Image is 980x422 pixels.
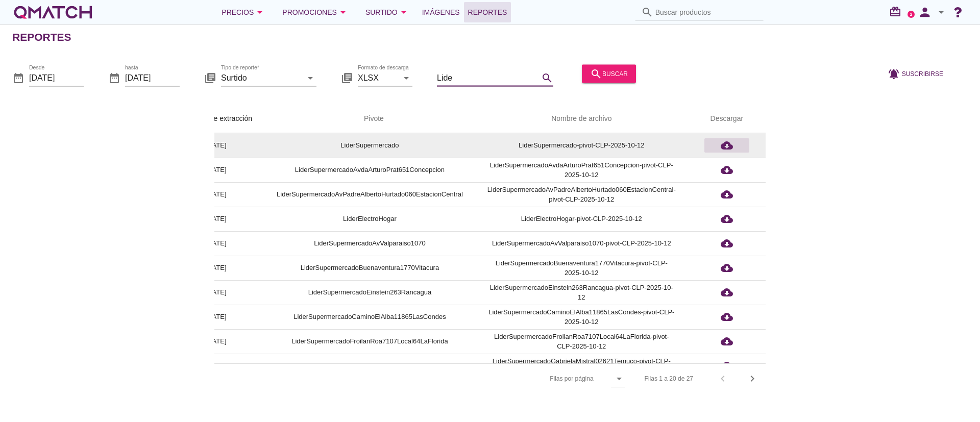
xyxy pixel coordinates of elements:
button: Promociones [274,2,357,22]
a: Imágenes [418,2,464,22]
td: LiderSupermercado-pivot-CLP-2025-10-12 [475,133,688,158]
div: buscar [590,67,628,80]
td: LiderSupermercadoEinstein263Rancagua [264,280,475,305]
i: cloud_download [721,213,733,225]
i: arrow_drop_down [935,6,947,18]
td: LiderSupermercadoAvdaArturoPrat651Concepcion-pivot-CLP-2025-10-12 [475,158,688,182]
i: chevron_right [746,373,758,385]
i: arrow_drop_down [337,6,349,18]
input: Buscar productos [655,4,757,20]
td: LiderSupermercadoBuenaventura1770Vitacura-pivot-CLP-2025-10-12 [475,256,688,280]
i: library_books [341,71,353,84]
a: white-qmatch-logo [12,2,94,22]
i: arrow_drop_down [398,6,410,18]
i: notifications_active [888,67,902,80]
i: cloud_download [721,286,733,299]
td: [DATE] [167,256,264,280]
i: library_books [204,71,216,84]
td: LiderSupermercadoAvdaArturoPrat651Concepcion [264,158,475,182]
td: [DATE] [167,354,264,378]
i: cloud_download [721,188,733,201]
button: Suscribirse [879,64,951,83]
div: Surtido [365,6,410,18]
i: search [641,6,653,18]
i: person [915,5,935,19]
td: LiderSupermercadoGabrielaMistral02621Temuco-pivot-CLP-2025-10-12 [475,354,688,378]
i: date_range [12,71,24,84]
a: Reportes [464,2,511,22]
td: [DATE] [167,158,264,182]
td: [DATE] [167,305,264,329]
td: LiderElectroHogar-pivot-CLP-2025-10-12 [475,207,688,231]
i: arrow_drop_down [400,71,412,84]
td: LiderSupermercadoAvPadreAlbertoHurtado060EstacionCentral-pivot-CLP-2025-10-12 [475,182,688,207]
a: 2 [908,11,915,18]
td: LiderSupermercadoFroilanRoa7107Local64LaFlorida-pivot-CLP-2025-10-12 [475,329,688,354]
div: Filas por página [448,364,625,393]
i: arrow_drop_down [254,6,266,18]
i: cloud_download [721,164,733,176]
th: Fecha de extracción: Sorted ascending. Activate to sort descending. [167,105,264,133]
button: Precios [213,2,274,22]
i: arrow_drop_down [613,373,625,385]
td: [DATE] [167,231,264,256]
th: Pivote: Not sorted. Activate to sort ascending. [264,105,475,133]
td: LiderSupermercadoAvPadreAlbertoHurtado060EstacionCentral [264,182,475,207]
button: buscar [582,64,636,83]
i: cloud_download [721,139,733,152]
i: cloud_download [721,262,733,274]
i: date_range [108,71,120,84]
text: 2 [910,12,913,16]
td: LiderSupermercadoBuenaventura1770Vitacura [264,256,475,280]
div: Filas 1 a 20 de 27 [645,374,693,383]
i: cloud_download [721,360,733,372]
td: LiderSupermercadoEinstein263Rancagua-pivot-CLP-2025-10-12 [475,280,688,305]
i: arrow_drop_down [304,71,316,84]
td: LiderElectroHogar [264,207,475,231]
i: cloud_download [721,311,733,323]
h2: Reportes [12,29,71,45]
td: LiderSupermercadoGabrielaMistral02621Temuco [264,354,475,378]
input: Desde [29,69,84,86]
td: LiderSupermercadoAvValparaiso1070-pivot-CLP-2025-10-12 [475,231,688,256]
input: Formato de descarga [358,69,398,86]
button: Next page [743,369,762,388]
td: LiderSupermercado [264,133,475,158]
div: Precios [222,6,266,18]
td: LiderSupermercadoAvValparaiso1070 [264,231,475,256]
i: cloud_download [721,237,733,250]
td: [DATE] [167,280,264,305]
i: cloud_download [721,335,733,347]
td: LiderSupermercadoCaminoElAlba11865LasCondes-pivot-CLP-2025-10-12 [475,305,688,329]
button: Surtido [357,2,418,22]
td: [DATE] [167,207,264,231]
i: redeem [889,6,905,18]
input: Tipo de reporte* [221,69,302,86]
i: search [541,71,553,84]
input: hasta [125,69,180,86]
td: [DATE] [167,182,264,207]
span: Imágenes [422,6,460,18]
td: LiderSupermercadoFroilanRoa7107Local64LaFlorida [264,329,475,354]
input: Filtrar por texto [437,69,539,86]
span: Reportes [468,6,507,18]
td: [DATE] [167,133,264,158]
div: Promociones [282,6,349,18]
span: Suscribirse [902,69,943,78]
td: LiderSupermercadoCaminoElAlba11865LasCondes [264,305,475,329]
th: Descargar: Not sorted. [688,105,766,133]
td: [DATE] [167,329,264,354]
th: Nombre de archivo: Not sorted. [475,105,688,133]
i: search [590,67,602,80]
